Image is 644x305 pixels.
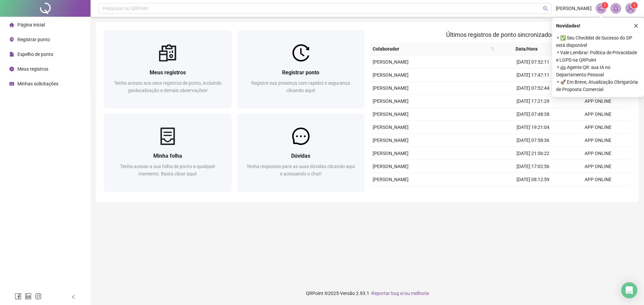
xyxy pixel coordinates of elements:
[9,81,14,86] span: schedule
[9,37,14,42] span: environment
[373,125,409,130] span: [PERSON_NAME]
[104,113,232,192] a: Minha folhaTenha acesso a sua folha de ponto a qualquer momento. Basta clicar aqui!
[500,82,566,95] td: [DATE] 07:52:44
[500,134,566,147] td: [DATE] 07:58:36
[566,95,631,108] td: APP ONLINE
[556,5,592,12] span: [PERSON_NAME]
[500,69,566,82] td: [DATE] 17:47:11
[373,85,409,91] span: [PERSON_NAME]
[17,52,53,57] span: Espelho de ponto
[91,282,644,305] footer: QRPoint © 2025 - 2.93.1 -
[500,160,566,173] td: [DATE] 17:02:56
[566,134,631,147] td: APP ONLINE
[237,30,365,108] a: Registrar pontoRegistre sua presença com rapidez e segurança clicando aqui!
[291,153,310,159] span: Dúvidas
[556,78,640,93] span: ⚬ 🚀 Em Breve, Atualização Obrigatória de Proposta Comercial
[543,6,548,11] span: search
[604,3,606,8] span: 1
[598,5,604,11] span: notification
[373,177,409,182] span: [PERSON_NAME]
[17,37,50,42] span: Registrar ponto
[17,81,58,86] span: Minhas solicitações
[601,2,608,9] sup: 1
[500,121,566,134] td: [DATE] 19:21:04
[25,293,32,300] span: linkedin
[556,34,640,49] span: ⚬ ✅ Seu Checklist de Sucesso do DP está disponível
[489,44,496,54] span: search
[566,186,631,199] td: APP ONLINE
[372,291,429,296] span: Reportar bug e/ou melhoria
[500,147,566,160] td: [DATE] 21:56:22
[566,173,631,186] td: APP ONLINE
[500,173,566,186] td: [DATE] 08:12:59
[15,293,21,300] span: facebook
[340,291,355,296] span: Versão
[373,45,488,53] span: Colaborador
[282,69,319,76] span: Registrar ponto
[556,49,640,64] span: ⚬ Vale Lembrar: Política de Privacidade e LGPD na QRPoint
[556,22,580,29] span: Novidades !
[120,164,215,176] span: Tenha acesso a sua folha de ponto a qualquer momento. Basta clicar aqui!
[373,151,409,156] span: [PERSON_NAME]
[9,22,14,27] span: home
[247,164,355,176] span: Tenha respostas para as suas dúvidas clicando aqui e acessando o chat!
[373,72,409,78] span: [PERSON_NAME]
[566,121,631,134] td: APP ONLINE
[446,31,554,38] span: Últimos registros de ponto sincronizados
[633,3,636,8] span: 1
[251,80,350,93] span: Registre sua presença com rapidez e segurança clicando aqui!
[373,59,409,65] span: [PERSON_NAME]
[9,52,14,57] span: file
[621,282,637,298] div: Open Intercom Messenger
[634,23,638,28] span: close
[500,56,566,69] td: [DATE] 07:52:11
[9,67,14,71] span: clock-circle
[500,186,566,199] td: [DATE] 08:33:05
[631,2,638,9] sup: Atualize o seu contato no menu Meus Dados
[566,147,631,160] td: APP ONLINE
[500,45,553,53] span: Data/Hora
[237,113,365,192] a: DúvidasTenha respostas para as suas dúvidas clicando aqui e acessando o chat!
[556,64,640,78] span: ⚬ 🤖 Agente QR: sua IA no Departamento Pessoal
[613,5,619,11] span: bell
[566,108,631,121] td: APP ONLINE
[491,47,495,51] span: search
[373,164,409,169] span: [PERSON_NAME]
[17,66,48,72] span: Meus registros
[17,22,45,27] span: Página inicial
[35,293,42,300] span: instagram
[626,3,636,13] img: 83313
[71,295,76,299] span: left
[497,43,561,56] th: Data/Hora
[500,108,566,121] td: [DATE] 07:48:38
[373,138,409,143] span: [PERSON_NAME]
[566,160,631,173] td: APP ONLINE
[153,153,182,159] span: Minha folha
[373,111,409,117] span: [PERSON_NAME]
[104,30,232,108] a: Meus registrosTenha acesso aos seus registros de ponto, incluindo geolocalização e demais observa...
[373,98,409,104] span: [PERSON_NAME]
[150,69,186,76] span: Meus registros
[114,80,222,93] span: Tenha acesso aos seus registros de ponto, incluindo geolocalização e demais observações!
[500,95,566,108] td: [DATE] 17:21:29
